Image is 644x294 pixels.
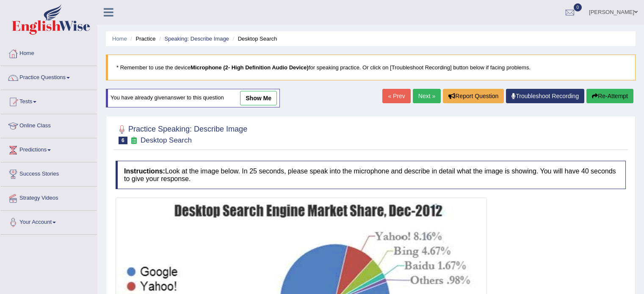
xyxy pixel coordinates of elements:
[0,66,97,87] a: Practice Questions
[0,114,97,135] a: Online Class
[191,64,309,71] b: Microphone (2- High Definition Audio Device)
[443,89,504,103] button: Report Question
[112,36,127,42] a: Home
[130,137,138,145] small: Exam occurring question
[586,89,633,103] button: Re-Attempt
[574,3,582,11] span: 0
[106,55,636,80] blockquote: * Remember to use the device for speaking practice. Or click on [Troubleshoot Recording] button b...
[106,89,280,107] div: You have already given answer to this question
[0,90,97,111] a: Tests
[506,89,584,103] a: Troubleshoot Recording
[0,162,97,184] a: Success Stories
[164,36,229,42] a: Speaking: Describe Image
[0,138,97,159] a: Predictions
[0,211,97,232] a: Your Account
[0,187,97,208] a: Strategy Videos
[0,42,97,63] a: Home
[116,123,247,144] h2: Practice Speaking: Describe Image
[382,89,410,103] a: « Prev
[116,161,626,189] h4: Look at the image below. In 25 seconds, please speak into the microphone and describe in detail w...
[119,137,127,144] span: 6
[240,91,277,105] a: show me
[230,35,277,43] li: Desktop Search
[128,35,155,43] li: Practice
[124,168,165,175] b: Instructions:
[141,136,192,144] small: Desktop Search
[413,89,441,103] a: Next »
